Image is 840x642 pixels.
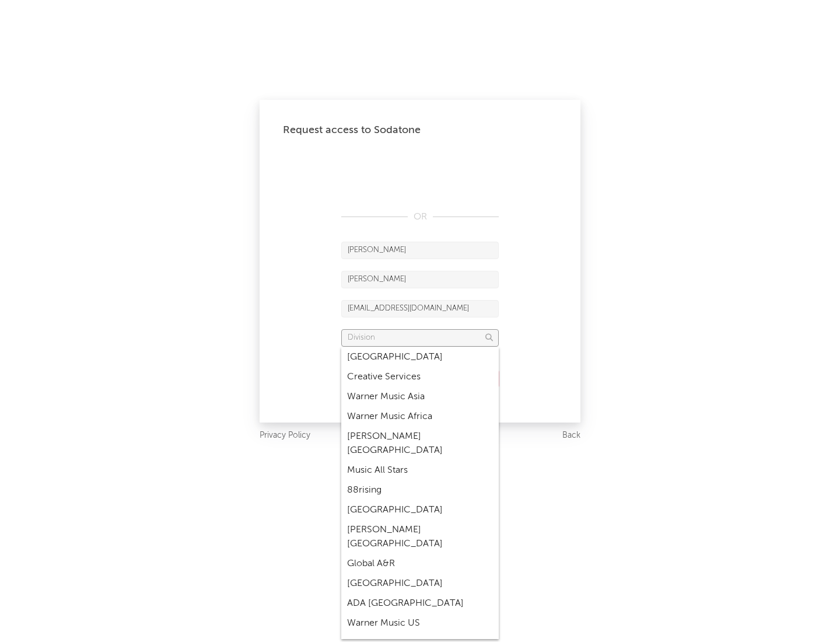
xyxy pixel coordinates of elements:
div: Creative Services [341,367,499,387]
div: [GEOGRAPHIC_DATA] [341,500,499,520]
div: Global A&R [341,554,499,574]
div: [PERSON_NAME] [GEOGRAPHIC_DATA] [341,520,499,554]
div: 88rising [341,480,499,500]
input: First Name [341,242,499,259]
div: Request access to Sodatone [283,123,557,137]
div: [GEOGRAPHIC_DATA] [341,347,499,367]
a: Back [562,428,580,443]
div: Warner Music Asia [341,387,499,407]
div: OR [341,210,499,224]
div: [GEOGRAPHIC_DATA] [341,574,499,594]
div: Music All Stars [341,460,499,480]
input: Division [341,329,499,347]
a: Privacy Policy [260,428,310,443]
input: Email [341,300,499,317]
div: ADA [GEOGRAPHIC_DATA] [341,594,499,613]
div: Warner Music US [341,613,499,633]
div: [PERSON_NAME] [GEOGRAPHIC_DATA] [341,427,499,460]
div: Warner Music Africa [341,407,499,427]
input: Last Name [341,271,499,288]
